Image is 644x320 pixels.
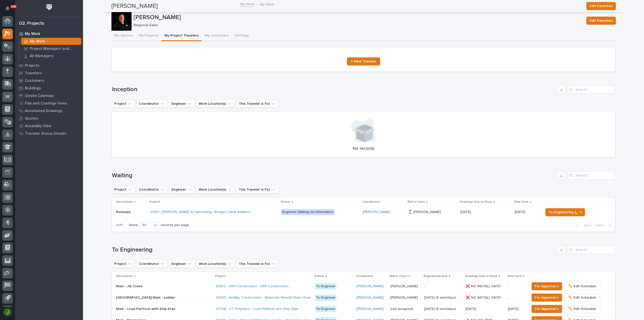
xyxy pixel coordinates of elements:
[567,246,615,254] input: Search
[15,69,83,77] a: Travelers
[567,171,615,180] input: Search
[136,31,162,41] button: My Projects
[508,296,526,300] p: -
[169,260,194,268] button: Engineer
[215,273,226,279] p: Project
[408,199,425,205] p: Ball In Court
[116,273,133,279] p: Description
[424,273,448,279] p: Engineering Due
[535,295,559,301] span: For Approval →
[590,18,613,24] span: Edit Favorites
[466,283,502,289] p: ❌ NO INSTALL DATE!
[137,260,167,268] button: Coordinator
[116,199,133,205] p: Description
[112,260,135,268] button: Project
[112,292,615,303] tr: [GEOGRAPHIC_DATA] Main - Ladder[GEOGRAPHIC_DATA] Main - Ladder 25053 - NuWay Construction - Ameri...
[460,209,472,214] p: [DATE]
[129,223,138,227] p: Show
[15,122,83,130] a: Assembly View
[515,210,540,214] p: [DATE]
[15,84,83,92] a: Buildings
[112,186,135,194] button: Project
[564,294,600,302] button: ✏️ Edit Schedule
[260,1,274,7] p: My Work
[30,47,79,51] p: Project Managers and Engineers
[390,306,414,311] p: (not assigned)
[2,307,13,317] button: users-avatar
[390,283,419,289] p: [PERSON_NAME]
[15,30,83,38] a: My Work
[281,209,335,215] div: Engineer Waiting on Information
[116,295,176,300] p: [GEOGRAPHIC_DATA] Main - Ladder
[507,273,522,279] p: Ship Date
[508,307,526,311] p: [DATE]
[6,6,13,14] div: Notifications100
[581,223,592,228] span: Back
[25,116,38,121] p: Quotes
[19,45,83,52] a: Project Managers and Engineers
[564,305,600,313] button: ✏️ Edit Schedule
[162,31,202,41] button: My Project Travelers
[15,130,83,137] a: Traveler Status Details
[568,295,596,301] span: ✏️ Edit Schedule
[466,295,502,300] p: ❌ NO INSTALL DATE!
[390,273,407,279] p: Ball In Court
[25,79,44,83] p: Customers
[216,296,346,300] a: 25053 - NuWay Construction - American Renolit Stairs Guardrail and Roof Ladder
[116,209,132,214] p: Runways
[118,146,609,152] p: No records
[30,54,53,58] p: All Managers
[424,284,461,289] p: -
[169,186,194,194] button: Engineer
[460,199,492,205] p: Drawings Due to Shop
[216,307,298,311] a: 27296 - CT Polymers - Load Platform and Ship Stair
[196,100,234,108] button: Work Location(s)
[112,206,615,218] tr: RunwaysRunways 23881 - [PERSON_NAME] & Fabricating - Bridge Crane Addition Engineer Waiting on In...
[356,307,384,311] a: [PERSON_NAME]
[15,99,83,107] a: Fab and Coatings Items
[356,296,384,300] a: [PERSON_NAME]
[240,1,254,7] a: My Work
[112,281,615,292] tr: Main - Jib CraneMain - Jib Crane 25852 - HRP Construction - HRP Construction To Engineer[PERSON_N...
[112,100,135,108] button: Project
[568,283,596,289] span: ✏️ Edit Schedule
[573,223,594,228] button: Back
[236,260,278,268] button: This Traveler is For
[112,219,127,231] p: 1 of 1
[363,210,390,214] a: [PERSON_NAME]
[25,94,54,98] p: Onsite Calendar
[15,92,83,99] a: Onsite Calendar
[514,199,529,205] p: Ship Date
[25,124,51,128] p: Assembly View
[216,284,289,289] a: 25852 - HRP Construction - HRP Construction
[2,3,13,14] button: Notifications
[465,273,497,279] p: Drawings Due to Shop
[347,57,380,65] a: + New Traveler
[19,38,83,45] a: My Work
[45,3,54,12] img: Workspace Logo
[351,60,376,63] span: + New Traveler
[112,172,555,179] h1: Waiting
[19,52,83,59] a: All Managers
[25,32,40,36] p: My Work
[535,283,559,289] span: For Approval →
[25,131,66,136] p: Traveler Status Details
[134,23,580,27] p: Regional Sales
[111,31,136,41] button: My Quotes
[466,306,477,311] p: [DATE]
[30,39,45,44] p: My Work
[390,295,419,300] p: [PERSON_NAME]
[315,295,337,301] div: To Engineer
[532,282,562,290] button: For Approval →
[116,306,176,311] p: Main - Load Platform with Ship Stair
[25,109,62,113] p: Automated Drawings
[140,223,152,228] div: 30
[112,303,615,315] tr: Main - Load Platform with Ship StairMain - Load Platform with Ship Stair 27296 - CT Polymers - Lo...
[202,31,232,41] button: My Customers
[150,210,250,214] a: 23881 - [PERSON_NAME] & Fabricating - Bridge Crane Addition
[567,86,615,94] div: Search
[549,209,582,215] span: To Engineering 📐 →
[161,223,189,227] p: records per page
[232,31,252,41] button: Settings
